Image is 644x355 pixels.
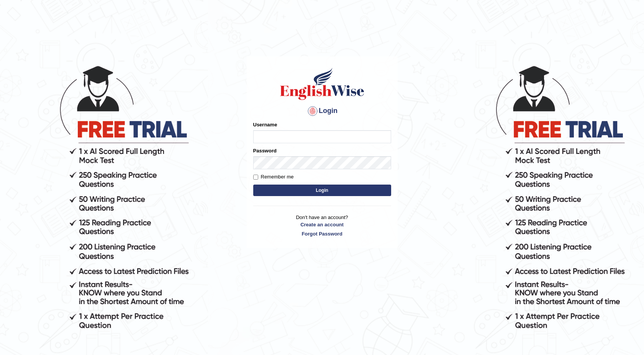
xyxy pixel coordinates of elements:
[253,185,391,196] button: Login
[253,221,391,228] a: Create an account
[253,214,391,237] p: Don't have an account?
[253,121,277,128] label: Username
[253,175,258,180] input: Remember me
[253,230,391,237] a: Forgot Password
[253,173,294,181] label: Remember me
[253,105,391,117] h4: Login
[279,67,366,101] img: Logo of English Wise sign in for intelligent practice with AI
[253,147,277,154] label: Password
